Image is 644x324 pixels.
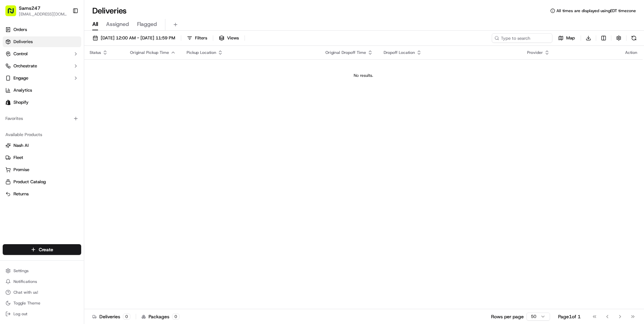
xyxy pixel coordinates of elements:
button: Settings [3,266,81,276]
a: Nash AI [5,142,78,149]
span: Pickup Location [187,50,216,55]
span: Orders [13,27,27,33]
input: Type to search [492,33,552,43]
button: Product Catalog [3,176,81,187]
span: Assigned [106,20,129,28]
span: All [92,20,98,28]
div: No results. [87,73,640,78]
button: Log out [3,309,81,319]
span: Flagged [137,20,157,28]
button: Orchestrate [3,61,81,71]
div: Action [625,50,637,55]
span: Settings [13,268,29,273]
button: Filters [184,33,210,43]
button: Fleet [3,152,81,163]
span: Nash AI [13,142,29,149]
span: Notifications [13,279,37,284]
button: Refresh [629,33,639,43]
span: Engage [13,75,28,81]
img: Shopify logo [5,100,11,105]
button: [EMAIL_ADDRESS][DOMAIN_NAME] [19,11,67,17]
span: Deliveries [13,39,33,45]
button: Sams247[EMAIL_ADDRESS][DOMAIN_NAME] [3,3,70,19]
span: Analytics [13,87,32,93]
button: [DATE] 12:00 AM - [DATE] 11:59 PM [90,33,178,43]
span: Filters [195,35,207,41]
button: Nash AI [3,140,81,151]
a: Deliveries [3,36,81,47]
button: Control [3,48,81,59]
span: Product Catalog [13,179,46,185]
span: Provider [527,50,543,55]
button: Notifications [3,277,81,286]
button: Promise [3,164,81,175]
span: Toggle Theme [13,300,40,306]
div: Favorites [3,113,81,124]
div: Available Products [3,129,81,140]
button: Returns [3,189,81,199]
span: [DATE] 12:00 AM - [DATE] 11:59 PM [101,35,175,41]
span: Shopify [13,99,29,105]
span: Original Dropoff Time [325,50,366,55]
span: Status [90,50,101,55]
span: Original Pickup Time [130,50,169,55]
button: Map [555,33,578,43]
span: Chat with us! [13,290,38,295]
button: Engage [3,73,81,84]
button: Sams247 [19,5,40,11]
span: Promise [13,167,29,173]
a: Shopify [3,97,81,108]
div: Deliveries [92,313,130,320]
p: Rows per page [491,313,524,320]
a: Orders [3,24,81,35]
span: Returns [13,191,29,197]
div: Packages [141,313,180,320]
button: Toggle Theme [3,298,81,308]
div: Page 1 of 1 [558,313,581,320]
span: Log out [13,311,27,317]
button: Views [216,33,242,43]
span: Create [39,246,53,253]
span: All times are displayed using EDT timezone [556,8,636,13]
span: Dropoff Location [384,50,415,55]
span: Control [13,51,28,57]
span: Fleet [13,155,23,161]
button: Chat with us! [3,288,81,297]
a: Promise [5,167,78,173]
span: Orchestrate [13,63,37,69]
div: 0 [172,314,180,320]
span: Views [227,35,239,41]
span: Map [566,35,575,41]
a: Returns [5,191,78,197]
a: Product Catalog [5,179,78,185]
div: 0 [123,314,130,320]
h1: Deliveries [92,5,127,16]
a: Fleet [5,155,78,161]
a: Analytics [3,85,81,96]
button: Create [3,244,81,255]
